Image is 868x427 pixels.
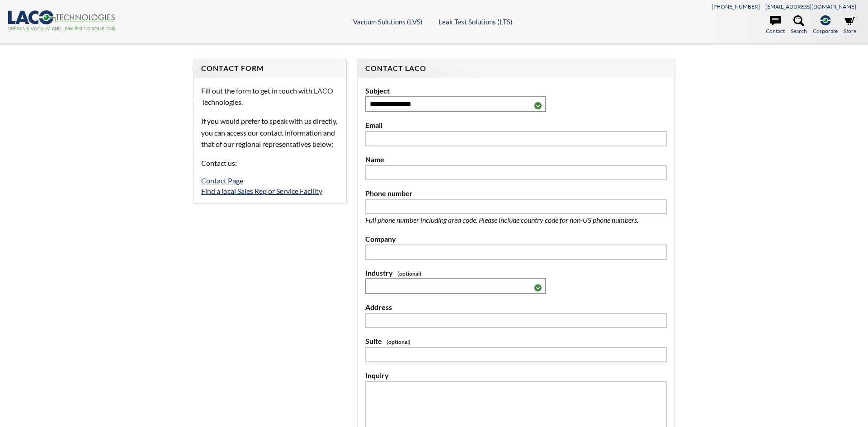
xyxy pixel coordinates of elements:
label: Phone number [365,188,667,199]
label: Industry [365,267,667,279]
h4: Contact LACO [365,64,667,73]
label: Suite [365,335,667,347]
a: Store [844,15,856,35]
label: Subject [365,85,667,97]
a: Find a local Sales Rep or Service Facility [201,187,322,195]
label: Email [365,119,667,131]
a: Leak Test Solutions (LTS) [439,18,513,26]
span: Corporate [813,27,838,35]
a: [PHONE_NUMBER] [712,3,760,10]
a: Vacuum Solutions (LVS) [353,18,423,26]
p: Fill out the form to get in touch with LACO Technologies. [201,85,339,108]
a: Contact Page [201,176,243,185]
label: Inquiry [365,370,667,381]
label: Company [365,233,667,245]
h4: Contact Form [201,64,339,73]
label: Address [365,301,667,313]
a: [EMAIL_ADDRESS][DOMAIN_NAME] [765,3,856,10]
label: Name [365,154,667,165]
a: Contact [766,15,785,35]
p: Contact us: [201,157,339,169]
p: Full phone number including area code. Please include country code for non-US phone numbers. [365,214,667,226]
a: Search [791,15,807,35]
p: If you would prefer to speak with us directly, you can access our contact information and that of... [201,115,339,150]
